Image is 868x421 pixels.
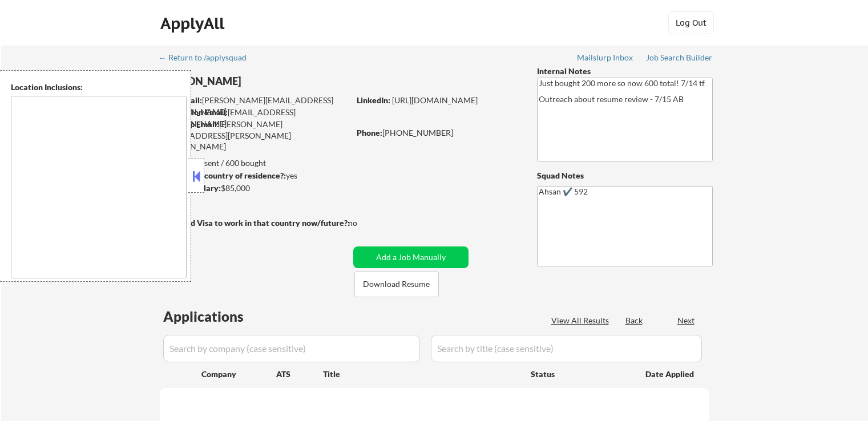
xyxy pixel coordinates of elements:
[537,170,713,181] div: Squad Notes
[353,246,469,268] button: Add a Job Manually
[357,127,518,139] div: [PHONE_NUMBER]
[159,53,257,64] a: ← Return to /applysquad
[531,363,629,384] div: Status
[159,170,346,181] div: yes
[625,315,644,326] div: Back
[677,315,696,326] div: Next
[645,369,696,380] div: Date Applied
[160,74,394,88] div: [PERSON_NAME]
[159,183,349,194] div: $85,000
[537,66,713,77] div: Internal Notes
[646,54,713,62] div: Job Search Builder
[577,54,634,62] div: Mailslurp Inbox
[392,95,478,105] a: [URL][DOMAIN_NAME]
[357,128,382,137] strong: Phone:
[348,217,381,229] div: no
[577,53,634,64] a: Mailslurp Inbox
[551,315,612,326] div: View All Results
[163,335,420,362] input: Search by company (case sensitive)
[160,107,349,129] div: [EMAIL_ADDRESS][DOMAIN_NAME]
[276,369,323,380] div: ATS
[160,14,228,33] div: ApplyAll
[431,335,702,362] input: Search by title (case sensitive)
[201,369,276,380] div: Company
[159,171,286,180] strong: Can work in country of residence?:
[160,95,349,117] div: [PERSON_NAME][EMAIL_ADDRESS][DOMAIN_NAME]
[11,82,187,93] div: Location Inclusions:
[354,272,439,297] button: Download Resume
[159,157,349,169] div: 424 sent / 600 bought
[159,54,257,62] div: ← Return to /applysquad
[323,369,520,380] div: Title
[160,119,349,152] div: [PERSON_NAME][EMAIL_ADDRESS][PERSON_NAME][DOMAIN_NAME]
[160,218,350,228] strong: Will need Visa to work in that country now/future?:
[668,11,714,34] button: Log Out
[357,95,390,105] strong: LinkedIn:
[163,310,276,323] div: Applications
